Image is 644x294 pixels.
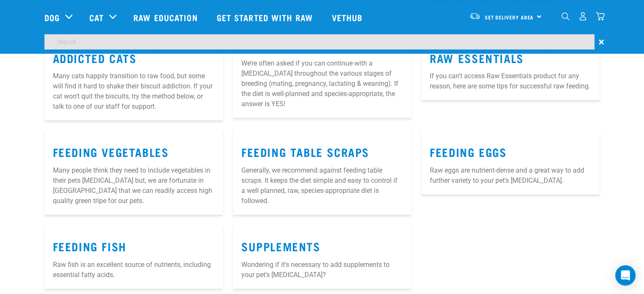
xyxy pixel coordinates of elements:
img: home-icon-1@2x.png [561,12,569,20]
a: Raw Education [125,0,208,34]
a: Dog [44,11,60,24]
a: When You Can't Access Raw Essentials [430,41,570,61]
p: Many cats happily transition to raw food, but some will find it hard to shake their biscuit addic... [53,71,214,112]
a: Cat [89,11,104,24]
p: We’re often asked if you can continue with a [MEDICAL_DATA] throughout the various stages of bree... [241,58,403,109]
a: Vethub [323,0,373,34]
img: home-icon@2x.png [596,12,605,21]
div: Open Intercom Messenger [615,265,636,286]
p: Many people think they need to include vegetables in their pets [MEDICAL_DATA] but, we are fortun... [53,165,214,206]
span: × [599,34,604,49]
a: Feeding Eggs [430,148,506,155]
a: FEEDING FISH [53,243,127,249]
p: Generally, we recommend against feeding table scraps. It keeps the diet simple and easy to contro... [241,165,403,206]
p: Raw fish is an excellent source of nutrients, including essential fatty acids. [53,260,214,280]
img: van-moving.png [469,12,481,20]
p: Raw eggs are nutrient-dense and a great way to add further variety to your pet's [MEDICAL_DATA]. [430,165,591,186]
a: Get started with Raw [208,0,323,34]
a: Feeding Table Scraps [241,148,369,155]
a: Converting Biscuit Addicted Cats [53,41,169,61]
p: If you can't access Raw Essentials product for any reason, here are some tips for successful raw ... [430,71,591,91]
a: Feeding Vegetables [53,148,169,155]
img: user.png [578,12,587,21]
p: Wondering if it's necessary to add supplements to your pet's [MEDICAL_DATA]? [241,260,403,280]
a: SUPPLEMENTS [241,243,321,249]
span: Set Delivery Area [485,16,534,19]
input: Search... [44,34,594,49]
